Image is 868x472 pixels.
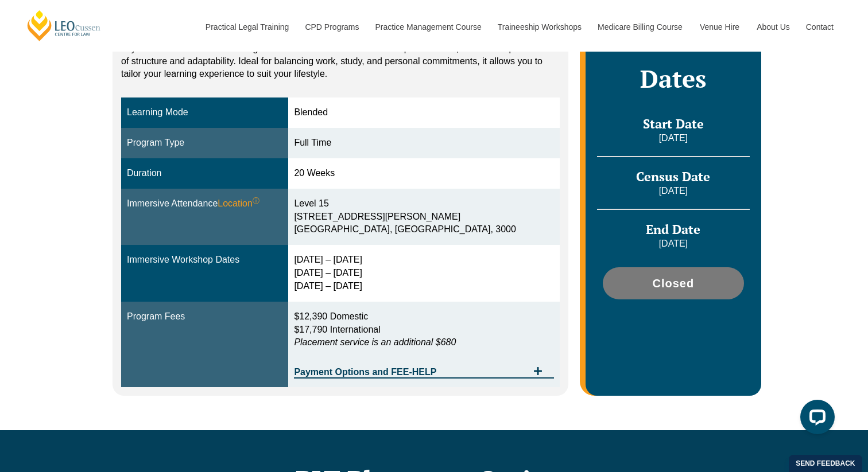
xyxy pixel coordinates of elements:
span: Census Date [636,168,710,185]
a: Practice Management Course [367,2,489,52]
a: Practical Legal Training [197,2,297,52]
span: Payment Options and FEE-HELP [294,368,527,377]
em: Placement service is an additional $680 [294,337,456,347]
iframe: LiveChat chat widget [791,395,839,443]
h2: Dates [597,64,750,93]
div: Immersive Attendance [127,197,282,210]
p: [DATE] [597,132,750,145]
a: Traineeship Workshops [489,2,589,52]
a: Closed [603,267,744,299]
div: Program Fees [127,310,282,323]
div: Immersive Workshop Dates [127,253,282,267]
span: $17,790 International [294,325,380,334]
span: Location [218,197,259,210]
span: Closed [652,278,694,289]
div: 20 Weeks [294,167,553,180]
a: [PERSON_NAME] Centre for Law [26,9,102,42]
div: Full Time [294,136,553,150]
a: CPD Programs [296,2,366,52]
span: End Date [646,221,700,237]
sup: ⓘ [253,197,259,205]
a: Venue Hire [691,2,748,52]
div: [DATE] – [DATE] [DATE] – [DATE] [DATE] – [DATE] [294,253,553,293]
a: Contact [797,2,842,52]
div: Duration [127,167,282,180]
div: Program Type [127,136,282,150]
a: About Us [748,2,797,52]
p: [DATE] [597,237,750,250]
a: Medicare Billing Course [589,2,691,52]
div: Learning Mode [127,106,282,119]
p: Blended learning combines the flexibility of online study with the benefits of in-person workshop... [121,30,560,80]
span: Start Date [643,115,704,132]
p: [DATE] [597,185,750,197]
div: Level 15 [STREET_ADDRESS][PERSON_NAME] [GEOGRAPHIC_DATA], [GEOGRAPHIC_DATA], 3000 [294,197,553,237]
span: $12,390 Domestic [294,311,368,321]
div: Blended [294,106,553,119]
